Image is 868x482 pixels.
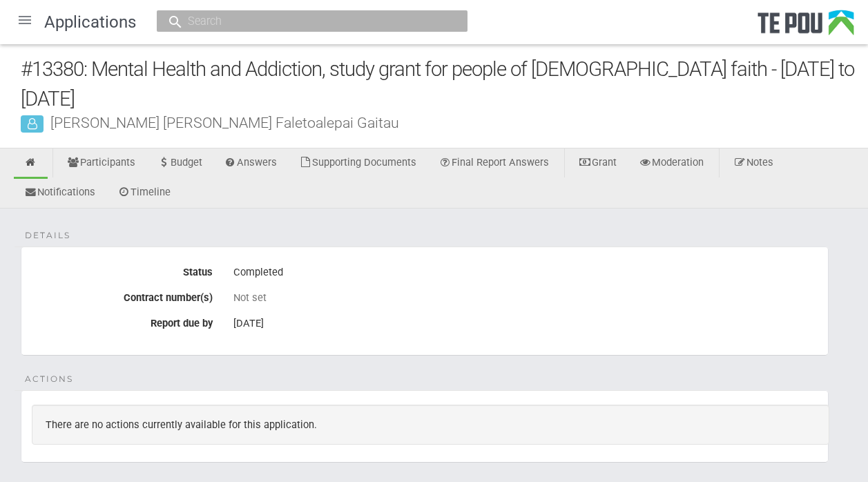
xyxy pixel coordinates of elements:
div: #13380: Mental Health and Addiction, study grant for people of [DEMOGRAPHIC_DATA] faith - [DATE] ... [21,55,868,113]
a: Participants [57,148,146,179]
div: There are no actions currently available for this application. [32,405,829,445]
div: [PERSON_NAME] [PERSON_NAME] Faletoalepai Gaitau [21,115,868,130]
div: Completed [233,261,818,285]
div: Not set [233,291,818,304]
span: Details [25,229,70,242]
a: Supporting Documents [289,148,427,179]
label: Status [21,261,223,278]
a: Budget [147,148,213,179]
label: Contract number(s) [21,287,223,304]
span: Actions [25,373,73,385]
input: Search [184,14,427,28]
label: Report due by [21,312,223,329]
a: Answers [214,148,288,179]
a: Grant [568,148,627,179]
a: Final Report Answers [428,148,559,179]
a: Notifications [14,178,106,209]
div: [DATE] [233,312,818,336]
a: Moderation [628,148,714,179]
a: Notes [723,148,784,179]
a: Timeline [107,178,181,209]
